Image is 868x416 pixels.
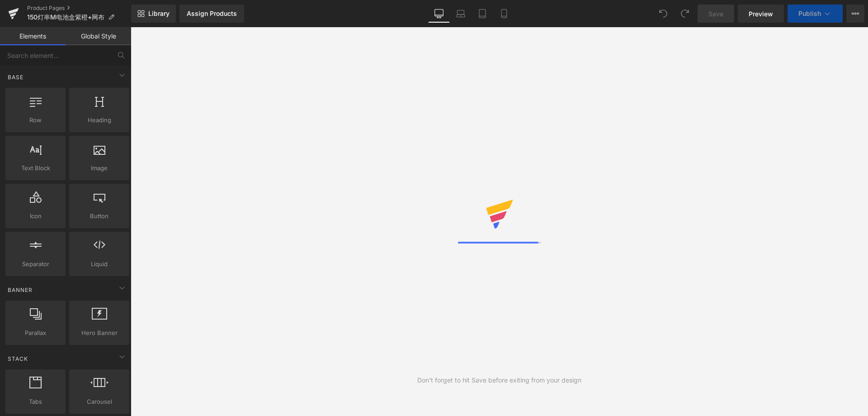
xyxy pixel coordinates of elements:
div: Assign Products [187,10,237,17]
button: Redo [676,5,694,23]
span: Library [148,10,170,18]
span: Liquid [72,259,127,269]
a: Global Style [66,27,131,45]
div: Don't forget to hit Save before exiting from your design [417,375,581,385]
button: Publish [788,5,843,23]
span: Preview [749,9,773,19]
a: Desktop [428,5,450,23]
span: Tabs [8,397,63,406]
span: Icon [8,211,63,221]
button: Undo [654,5,672,23]
a: Product Pages [27,5,131,12]
a: Laptop [450,5,472,23]
span: Hero Banner [72,328,127,338]
a: New Library [131,5,176,23]
a: Mobile [493,5,515,23]
span: Stack [7,354,29,363]
span: Heading [72,115,127,125]
a: Preview [738,5,784,23]
span: Text Block [8,163,63,173]
span: Save [708,9,723,19]
a: Tablet [472,5,493,23]
span: 150灯串M电池盒紫橙+网布 [27,14,104,21]
span: Parallax [8,328,63,338]
span: Banner [7,286,33,294]
span: Base [7,73,24,81]
button: More [846,5,864,23]
span: Row [8,115,63,125]
span: Carousel [72,397,127,406]
span: Button [72,211,127,221]
span: Image [72,163,127,173]
span: Publish [798,10,821,17]
span: Separator [8,259,63,269]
